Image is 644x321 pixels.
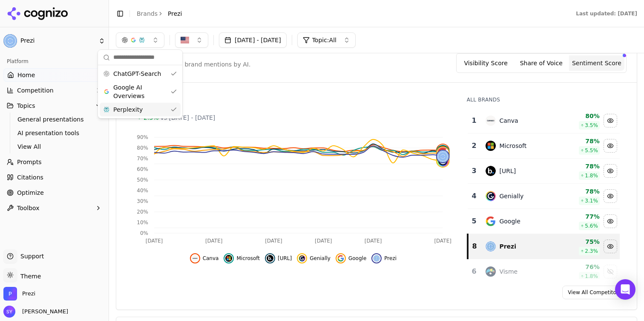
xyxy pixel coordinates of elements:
tspan: 60% [137,166,148,172]
img: google [437,147,449,159]
div: Suggestions [98,65,182,118]
button: Hide google data [604,214,617,228]
span: Perplexity [113,105,143,114]
div: 2 [471,141,477,151]
span: Google AI Overviews [113,83,167,100]
span: Genially [310,255,331,262]
span: View All [17,142,92,151]
span: 1.8 % [585,172,598,179]
img: Prezi [3,287,17,301]
div: 78% [561,137,600,145]
div: 75.3% [137,96,450,112]
a: Optimize [3,186,105,200]
img: Stephanie Yu [3,306,15,318]
img: google [337,255,344,262]
span: General presentations [17,115,92,124]
div: Open Intercom Messenger [615,279,635,300]
div: 1 [471,116,477,126]
div: Genially [499,192,523,200]
div: [URL] [499,167,516,175]
div: Visme [499,267,517,276]
img: canva [486,116,496,126]
tspan: 40% [137,188,148,194]
span: Optimize [17,188,44,197]
tspan: 0% [140,230,148,236]
tspan: 50% [137,177,148,183]
img: microsoft [486,141,496,151]
tr: 8preziPrezi75%2.3%Hide prezi data [468,234,620,259]
a: Brands [137,10,158,17]
tspan: [DATE] [265,238,282,244]
button: Competition [3,84,105,97]
button: Hide beautiful.ai data [604,164,617,178]
div: Platform [3,55,105,68]
button: Hide genially data [604,189,617,203]
button: Open user button [3,306,68,318]
button: Toolbox [3,201,105,215]
div: 78% [561,162,600,171]
tspan: [DATE] [434,238,451,244]
button: Show visme data [604,265,617,278]
button: Hide genially data [297,253,331,263]
span: AI presentation tools [17,129,92,137]
span: [URL] [278,255,292,262]
div: 80% [561,112,600,120]
tr: 2microsoftMicrosoft78%5.5%Hide microsoft data [468,133,620,159]
tr: 5googleGoogle77%5.6%Hide google data [468,209,620,234]
button: Topics [3,99,105,113]
span: Prezi [22,290,35,298]
span: 5.6 % [585,223,598,229]
button: Share of Voice [514,55,569,71]
tspan: 30% [137,198,148,204]
tspan: 20% [137,209,148,215]
button: Sentiment Score [569,55,624,71]
span: Support [17,252,44,260]
nav: breadcrumb [137,9,182,18]
span: [PERSON_NAME] [19,308,68,315]
span: Prezi [20,37,95,45]
div: 78% [561,187,600,196]
div: 6 [471,266,477,277]
a: Citations [3,171,105,184]
span: Microsoft [236,255,260,262]
img: genially [299,255,305,262]
span: Topics [17,101,35,110]
span: Home [17,71,35,79]
button: Hide beautiful.ai data [265,253,292,263]
div: Canva [499,116,518,125]
span: Google [348,255,366,262]
div: Last updated: [DATE] [576,10,637,17]
img: google [486,216,496,226]
tr: 1canvaCanva80%3.5%Hide canva data [468,108,620,133]
img: US [181,36,189,44]
div: Prezi [499,242,516,251]
span: vs [DATE] - [DATE] [161,113,216,122]
button: Hide microsoft data [604,139,617,153]
img: visme [486,266,496,277]
span: Toolbox [17,204,40,212]
tspan: [DATE] [315,238,332,244]
a: View All [14,141,95,153]
div: 3 [471,166,477,176]
span: 3.1 % [585,197,598,204]
span: Topic: All [312,36,336,44]
img: genially [486,191,496,201]
img: prezi [373,255,380,262]
span: ChatGPT-Search [113,69,161,78]
a: Prompts [3,155,105,169]
button: Visibility Score [458,55,514,71]
span: Competition [17,86,54,95]
img: canva [192,255,198,262]
tspan: 70% [137,156,148,162]
tspan: [DATE] [146,238,163,244]
span: 5.5 % [585,147,598,154]
tspan: 90% [137,134,148,140]
img: Prezi [3,34,17,48]
span: 3.5 % [585,122,598,129]
div: 8 [472,241,477,252]
div: Google [499,217,520,226]
span: Prompts [17,158,42,166]
tr: 3beautiful.ai[URL]78%1.8%Hide beautiful.ai data [468,159,620,184]
div: All Brands [467,96,620,103]
button: [DATE] - [DATE] [219,32,287,48]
